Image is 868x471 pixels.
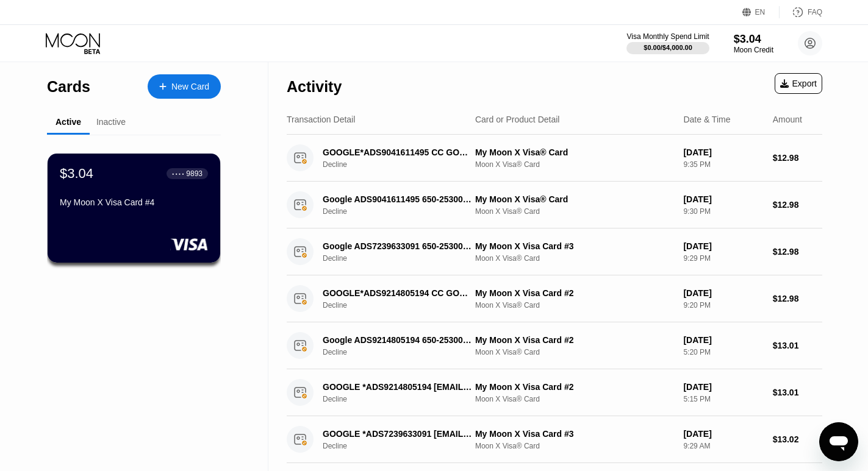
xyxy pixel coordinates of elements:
div: GOOGLE *ADS7239633091 [EMAIL_ADDRESS]DeclineMy Moon X Visa Card #3Moon X Visa® Card[DATE]9:29 AM$... [287,416,822,463]
div: Moon Credit [734,46,773,54]
div: Active [56,117,81,127]
div: My Moon X Visa Card #4 [60,197,208,207]
div: New Card [148,74,221,99]
div: $3.04● ● ● ●9893My Moon X Visa Card #4 [48,154,220,263]
div: Card or Product Detail [475,115,560,124]
div: EN [742,6,780,18]
div: Decline [323,395,484,403]
div: Activity [287,78,342,96]
div: [DATE] [683,335,762,345]
div: 9:30 PM [683,207,762,216]
div: Inactive [96,117,126,127]
div: My Moon X Visa Card #2 [475,382,673,392]
div: My Moon X Visa® Card [475,194,673,204]
div: GOOGLE*ADS9214805194 CC GOOGLE.COMUSDeclineMy Moon X Visa Card #2Moon X Visa® Card[DATE]9:20 PM$1... [287,275,822,322]
div: Moon X Visa® Card [475,207,673,216]
div: Moon X Visa® Card [475,395,673,403]
div: 5:15 PM [683,395,762,403]
div: EN [755,8,766,16]
div: $12.98 [773,153,822,163]
div: My Moon X Visa Card #3 [475,429,673,439]
div: FAQ [780,6,822,18]
div: 9:35 PM [683,160,762,169]
div: Google ADS9041611495 650-2530000 US [323,194,472,204]
div: My Moon X Visa Card #3 [475,241,673,251]
div: Google ADS9214805194 650-2530000 USDeclineMy Moon X Visa Card #2Moon X Visa® Card[DATE]5:20 PM$13.01 [287,322,822,369]
div: Google ADS9214805194 650-2530000 US [323,335,472,345]
div: Google ADS7239633091 650-2530000 USDeclineMy Moon X Visa Card #3Moon X Visa® Card[DATE]9:29 PM$12.98 [287,228,822,275]
div: New Card [171,82,209,92]
div: 9:29 AM [683,442,762,450]
div: Transaction Detail [287,115,355,124]
div: [DATE] [683,382,762,392]
iframe: Nút để khởi chạy cửa sổ nhắn tin [819,422,858,461]
div: $12.98 [773,247,822,257]
div: Cards [47,78,90,96]
div: [DATE] [683,288,762,298]
div: Decline [323,348,484,356]
div: Moon X Visa® Card [475,348,673,356]
div: $12.98 [773,294,822,303]
div: My Moon X Visa Card #2 [475,288,673,298]
div: GOOGLE*ADS9041611495 CC GOOGLE.COMUSDeclineMy Moon X Visa® CardMoon X Visa® Card[DATE]9:35 PM$12.98 [287,135,822,182]
div: Moon X Visa® Card [475,254,673,263]
div: 9:20 PM [683,301,762,310]
div: GOOGLE*ADS9214805194 CC GOOGLE.COMUS [323,288,472,298]
div: Decline [323,442,484,450]
div: $3.04 [734,33,773,46]
div: GOOGLE *ADS9214805194 [EMAIL_ADDRESS]DeclineMy Moon X Visa Card #2Moon X Visa® Card[DATE]5:15 PM$... [287,369,822,416]
div: Visa Monthly Spend Limit [626,32,709,41]
div: Visa Monthly Spend Limit$0.00/$4,000.00 [626,32,709,54]
div: Export [780,79,817,88]
div: Date & Time [683,115,730,124]
div: $13.01 [773,388,822,397]
div: 9893 [186,169,203,178]
div: $13.02 [773,434,822,444]
div: GOOGLE *ADS7239633091 [EMAIL_ADDRESS] [323,429,472,439]
div: [DATE] [683,194,762,204]
div: $3.04 [60,166,93,182]
div: Moon X Visa® Card [475,160,673,169]
div: Decline [323,160,484,169]
div: [DATE] [683,429,762,439]
div: Moon X Visa® Card [475,301,673,310]
div: $3.04Moon Credit [734,33,773,54]
div: GOOGLE*ADS9041611495 CC GOOGLE.COMUS [323,147,472,157]
div: Moon X Visa® Card [475,442,673,450]
div: 5:20 PM [683,348,762,356]
div: $0.00 / $4,000.00 [644,44,692,51]
div: Amount [773,115,802,124]
div: Decline [323,207,484,216]
div: 9:29 PM [683,254,762,263]
div: My Moon X Visa® Card [475,147,673,157]
div: ● ● ● ● [172,172,184,175]
div: $13.01 [773,341,822,350]
div: $12.98 [773,200,822,210]
div: GOOGLE *ADS9214805194 [EMAIL_ADDRESS] [323,382,472,392]
div: Google ADS7239633091 650-2530000 US [323,241,472,251]
div: Google ADS9041611495 650-2530000 USDeclineMy Moon X Visa® CardMoon X Visa® Card[DATE]9:30 PM$12.98 [287,182,822,228]
div: FAQ [808,8,822,16]
div: [DATE] [683,147,762,157]
div: Decline [323,301,484,310]
div: [DATE] [683,241,762,251]
div: Decline [323,254,484,263]
div: My Moon X Visa Card #2 [475,335,673,345]
div: Export [775,73,822,94]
